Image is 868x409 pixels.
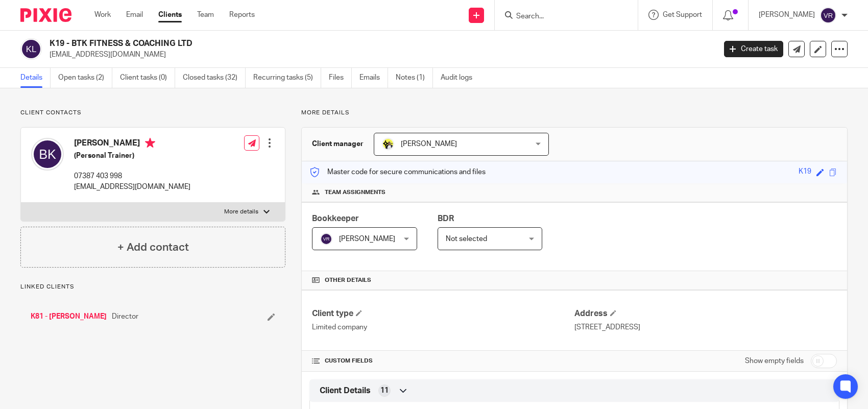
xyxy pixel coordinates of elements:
[438,214,454,223] span: BDR
[396,68,433,88] a: Notes (1)
[745,356,804,366] label: Show empty fields
[112,311,138,322] span: Director
[574,308,837,319] h4: Address
[724,41,783,57] a: Create task
[20,8,71,22] img: Pixie
[441,68,480,88] a: Audit logs
[120,68,175,88] a: Client tasks (0)
[20,68,51,88] a: Details
[382,138,394,150] img: Carine-Starbridge.jpg
[380,386,389,396] span: 11
[253,68,321,88] a: Recurring tasks (5)
[663,11,702,18] span: Get Support
[312,322,574,332] p: Limited company
[58,68,112,88] a: Open tasks (2)
[229,10,255,20] a: Reports
[312,214,359,223] span: Bookkeeper
[329,68,352,88] a: Files
[301,109,848,117] p: More details
[401,140,457,148] span: [PERSON_NAME]
[759,10,815,20] p: [PERSON_NAME]
[799,166,811,178] div: K19
[126,10,143,20] a: Email
[312,308,574,319] h4: Client type
[74,151,190,161] h5: (Personal Trainer)
[94,10,111,20] a: Work
[74,138,190,151] h4: [PERSON_NAME]
[312,139,364,149] h3: Client manager
[117,239,189,255] h4: + Add contact
[20,109,285,117] p: Client contacts
[31,138,64,171] img: svg%3E
[515,12,607,21] input: Search
[339,235,395,243] span: [PERSON_NAME]
[820,7,836,23] img: svg%3E
[50,38,577,49] h2: K19 - BTK FITNESS & COACHING LTD
[20,283,285,291] p: Linked clients
[446,235,487,243] span: Not selected
[224,208,258,216] p: More details
[74,182,190,192] p: [EMAIL_ADDRESS][DOMAIN_NAME]
[145,138,155,148] i: Primary
[574,322,837,332] p: [STREET_ADDRESS]
[20,38,42,60] img: svg%3E
[320,233,332,245] img: svg%3E
[309,167,486,177] p: Master code for secure communications and files
[320,386,371,396] span: Client Details
[31,311,107,322] a: K81 - [PERSON_NAME]
[325,188,385,197] span: Team assignments
[325,276,371,284] span: Other details
[312,357,574,365] h4: CUSTOM FIELDS
[50,50,709,60] p: [EMAIL_ADDRESS][DOMAIN_NAME]
[74,171,190,181] p: 07387 403 998
[158,10,182,20] a: Clients
[197,10,214,20] a: Team
[359,68,388,88] a: Emails
[183,68,246,88] a: Closed tasks (32)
